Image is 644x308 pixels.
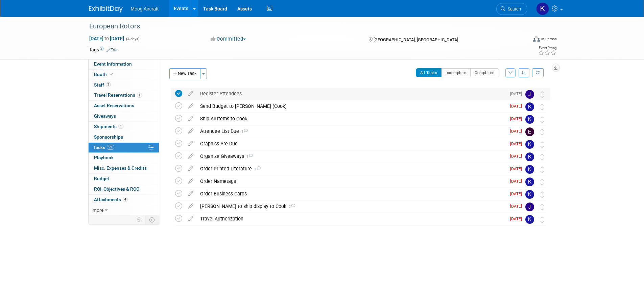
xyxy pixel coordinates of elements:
[505,6,521,11] span: Search
[185,128,197,134] a: edit
[185,103,197,109] a: edit
[541,216,544,223] i: Move task
[510,129,525,134] span: [DATE]
[185,91,197,97] a: edit
[533,36,540,42] img: Format-Inperson.png
[185,178,197,184] a: edit
[89,174,159,184] a: Budget
[470,68,499,77] button: Completed
[185,153,197,159] a: edit
[541,129,544,135] i: Move task
[525,90,534,99] img: Josh Maday
[89,101,159,111] a: Asset Reservations
[94,155,114,160] span: Playbook
[197,113,506,124] div: Ship All Items to Cook
[252,167,261,171] span: 2
[89,163,159,173] a: Misc. Expenses & Credits
[197,150,506,162] div: Organize Giveaways
[185,141,197,147] a: edit
[89,90,159,100] a: Travel Reservations1
[441,68,471,77] button: Incomplete
[103,36,110,41] span: to
[107,145,114,150] span: 9%
[496,3,527,15] a: Search
[510,179,525,184] span: [DATE]
[525,203,534,211] img: Josh Maday
[510,141,525,146] span: [DATE]
[125,37,140,41] span: (4 days)
[197,125,506,137] div: Attendee List Due
[525,102,534,111] img: Kathryn Germony
[185,191,197,197] a: edit
[131,6,159,11] span: Moog Aircraft
[137,93,142,98] span: 1
[185,116,197,122] a: edit
[87,20,517,32] div: European Rotors
[208,35,248,43] button: Committed
[541,116,544,123] i: Move task
[525,215,534,224] img: Kay Bostaph
[145,215,159,224] td: Toggle Event Tabs
[197,175,506,187] div: Order Nametags
[510,191,525,196] span: [DATE]
[123,197,128,202] span: 4
[118,124,123,129] span: 1
[525,115,534,124] img: Kelsey Blackley
[536,2,549,15] img: Kelsey Blackley
[89,184,159,194] a: ROI, Objectives & ROO
[541,154,544,160] i: Move task
[532,68,544,77] a: Refresh
[94,61,132,67] span: Event Information
[185,166,197,172] a: edit
[89,35,124,42] span: [DATE] [DATE]
[510,91,525,96] span: [DATE]
[510,104,525,109] span: [DATE]
[541,37,557,42] div: In-Person
[525,177,534,186] img: Kelsey Blackley
[89,46,118,53] td: Tags
[197,100,506,112] div: Send Budget to [PERSON_NAME] (Cook)
[185,216,197,222] a: edit
[541,104,544,110] i: Move task
[94,113,116,119] span: Giveaways
[525,140,534,149] img: Kathryn Germony
[89,132,159,142] a: Sponsorships
[525,165,534,174] img: Kelsey Blackley
[89,70,159,80] a: Booth
[541,141,544,148] i: Move task
[106,48,118,52] a: Edit
[197,88,506,99] div: Register Attendees
[89,111,159,121] a: Giveaways
[244,155,253,159] span: 1
[89,59,159,69] a: Event Information
[541,191,544,198] i: Move task
[510,154,525,159] span: [DATE]
[110,72,113,76] i: Booth reservation complete
[94,72,115,77] span: Booth
[106,82,111,87] span: 2
[510,204,525,209] span: [DATE]
[93,145,114,150] span: Tasks
[89,143,159,153] a: Tasks9%
[541,204,544,210] i: Move task
[541,91,544,98] i: Move task
[510,216,525,221] span: [DATE]
[89,153,159,163] a: Playbook
[510,116,525,121] span: [DATE]
[89,122,159,132] a: Shipments1
[94,92,142,98] span: Travel Reservations
[94,165,147,171] span: Misc. Expenses & Credits
[94,134,123,140] span: Sponsorships
[541,166,544,173] i: Move task
[94,197,128,202] span: Attachments
[374,37,458,42] span: [GEOGRAPHIC_DATA], [GEOGRAPHIC_DATA]
[185,203,197,209] a: edit
[286,205,295,209] span: 2
[94,186,139,192] span: ROI, Objectives & ROO
[197,188,506,199] div: Order Business Cards
[94,103,134,108] span: Asset Reservations
[93,207,103,213] span: more
[94,176,109,181] span: Budget
[538,46,556,50] div: Event Rating
[197,213,506,224] div: Travel Authorization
